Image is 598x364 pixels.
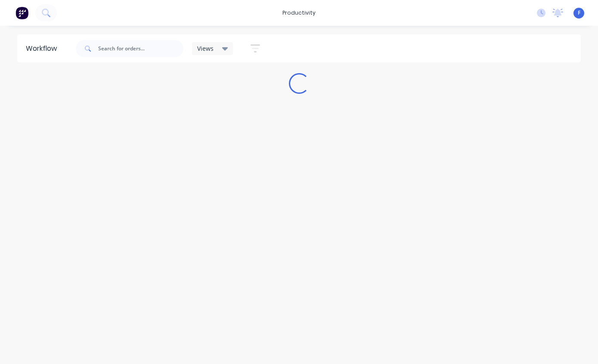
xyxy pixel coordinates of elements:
span: F [578,9,580,17]
div: productivity [278,6,320,19]
span: Views [197,44,214,53]
div: Workflow [26,43,61,54]
img: Factory [15,6,28,19]
input: Search for orders... [98,40,183,57]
